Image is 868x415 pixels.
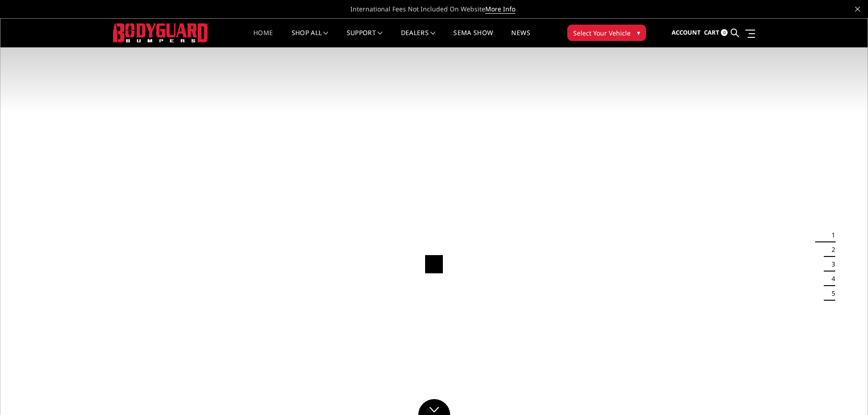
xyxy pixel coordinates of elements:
a: Dealers [401,30,436,47]
a: More Info [485,5,515,14]
span: Cart [704,28,719,36]
a: News [511,30,530,47]
a: Click to Down [418,399,450,415]
button: 3 of 5 [826,257,835,272]
img: BODYGUARD BUMPERS [113,23,209,42]
button: Select Your Vehicle [567,25,646,41]
button: 2 of 5 [826,242,835,257]
span: Select Your Vehicle [573,28,631,38]
span: Account [672,28,701,36]
a: Support [347,30,383,47]
a: Home [253,30,273,47]
span: ▾ [637,28,640,37]
a: shop all [292,30,329,47]
button: 1 of 5 [826,228,835,242]
span: 0 [721,29,728,36]
a: Cart 0 [704,20,728,45]
a: Account [672,20,701,45]
a: SEMA Show [453,30,493,47]
button: 5 of 5 [826,286,835,301]
button: 4 of 5 [826,272,835,286]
